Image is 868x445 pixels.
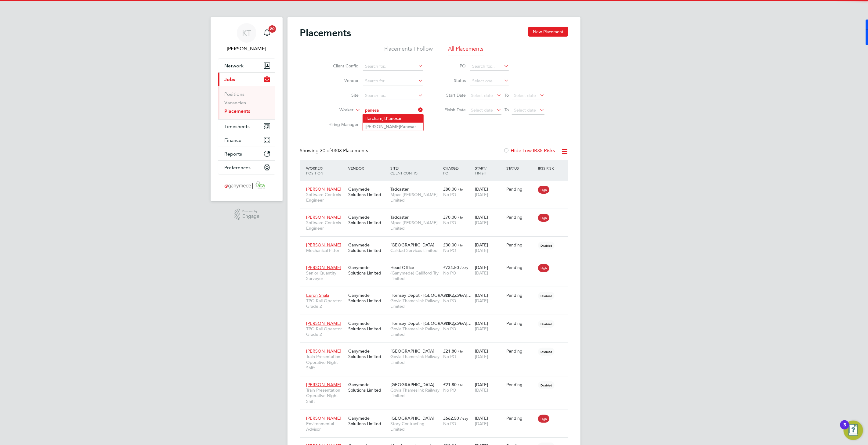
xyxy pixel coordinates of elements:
label: PO [438,63,466,69]
img: ganymedesolutions-logo-retina.png [223,181,271,190]
span: [DATE] [475,387,488,393]
span: / day [460,265,468,270]
span: [DATE] [475,270,488,276]
span: Senior Quantity Surveyor [306,270,345,281]
div: [DATE] [473,318,505,335]
a: [PERSON_NAME]TPO Rail Operator Grade 2Ganymede Solutions LimitedHornsey Depot - [GEOGRAPHIC_DATA]... [305,317,568,322]
span: [PERSON_NAME] [306,321,341,326]
li: [PERSON_NAME] r [363,123,423,131]
span: [PERSON_NAME] [306,415,341,421]
span: [DATE] [475,326,488,332]
span: Story Contracting Limited [390,421,440,432]
span: Disabled [538,348,555,356]
label: Site [324,92,359,98]
span: £662.50 [443,415,459,421]
span: (Ganymede) Galliford Try Limited [390,270,440,281]
span: £21.80 [443,348,457,354]
div: Showing [300,148,369,154]
button: New Placement [528,27,568,37]
span: / Finish [475,166,486,175]
span: [GEOGRAPHIC_DATA] [390,415,434,421]
span: / hr [458,243,463,247]
span: £734.50 [443,265,459,270]
span: Disabled [538,320,555,328]
span: Tadcaster [390,186,409,192]
span: 4303 Placements [320,148,368,154]
div: Ganymede Solutions Limited [347,318,389,335]
span: [GEOGRAPHIC_DATA] [390,382,434,387]
span: Head Office [390,265,414,270]
span: Govia Thameslink Railway Limited [390,387,440,398]
input: Search for... [363,92,423,100]
a: Euron ShalaTPO Rail Operator Grade 2Ganymede Solutions LimitedHornsey Depot - [GEOGRAPHIC_DATA]…G... [305,289,568,294]
li: All Placements [448,45,484,56]
span: Select date [514,93,536,98]
span: No PO [443,220,456,225]
span: [DATE] [475,298,488,303]
span: [PERSON_NAME] [306,214,341,220]
span: £20.22 [443,292,457,298]
label: Finish Date [438,107,466,113]
div: Pending [507,348,535,354]
a: KT[PERSON_NAME] [218,23,275,52]
span: Hornsey Depot - [GEOGRAPHIC_DATA]… [390,321,472,326]
a: 20 [261,23,273,43]
li: Harcharnjit r [363,114,423,123]
div: [DATE] [473,183,505,200]
div: Pending [507,242,535,248]
span: Mechanical Fitter [306,248,345,253]
label: Hiring Manager [324,122,359,127]
div: Charge [442,163,473,178]
div: [DATE] [473,379,505,396]
span: Preferences [224,165,251,170]
span: Mpac [PERSON_NAME] Limited [390,192,440,203]
span: / hr [458,187,463,192]
div: Ganymede Solutions Limited [347,211,389,228]
span: Calidad Services Limited [390,248,440,253]
div: Pending [507,382,535,387]
span: High [538,186,549,194]
span: Software Controls Engineer [306,192,345,203]
a: [PERSON_NAME]Train Presentation Operative Night ShiftGanymede Solutions Limited[GEOGRAPHIC_DATA]G... [305,345,568,350]
span: Network [224,63,244,69]
div: [DATE] [473,345,505,362]
span: To [503,91,511,99]
li: Placements I Follow [385,45,433,56]
b: Panesa [386,116,400,121]
span: / PO [443,166,459,175]
div: Pending [507,321,535,326]
span: Disabled [538,292,555,300]
span: [DATE] [475,354,488,359]
label: Hide Low IR35 Risks [503,148,555,154]
span: / Position [306,166,323,175]
div: Pending [507,415,535,421]
span: High [538,415,549,423]
span: £70.00 [443,214,457,220]
span: [PERSON_NAME] [306,348,341,354]
span: No PO [443,192,456,197]
button: Open Resource Center, 3 new notifications [844,421,863,440]
div: Ganymede Solutions Limited [347,345,389,362]
span: £20.22 [443,321,457,326]
a: [PERSON_NAME]Electrical FitterGanymede Solutions LimitedManchester Internatio…Northern Trains Lim... [305,440,568,445]
span: Engage [242,214,259,219]
span: / Client Config [390,166,418,175]
span: 30 of [320,148,331,154]
label: Worker [318,107,353,113]
span: [PERSON_NAME] [306,242,341,248]
span: Train Presentation Operative Night Shift [306,354,345,371]
span: [PERSON_NAME] [306,382,341,387]
span: Train Presentation Operative Night Shift [306,387,345,404]
span: Katie Townend [218,45,275,52]
span: / hr [458,382,463,387]
span: Govia Thameslink Railway Limited [390,354,440,365]
span: [DATE] [475,220,488,225]
button: Jobs [218,73,275,86]
label: Status [438,78,466,83]
span: Govia Thameslink Railway Limited [390,298,440,309]
input: Select one [470,77,509,85]
span: / hr [458,349,463,353]
label: Client Config [324,63,359,69]
span: [PERSON_NAME] [306,265,341,270]
span: No PO [443,248,456,253]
